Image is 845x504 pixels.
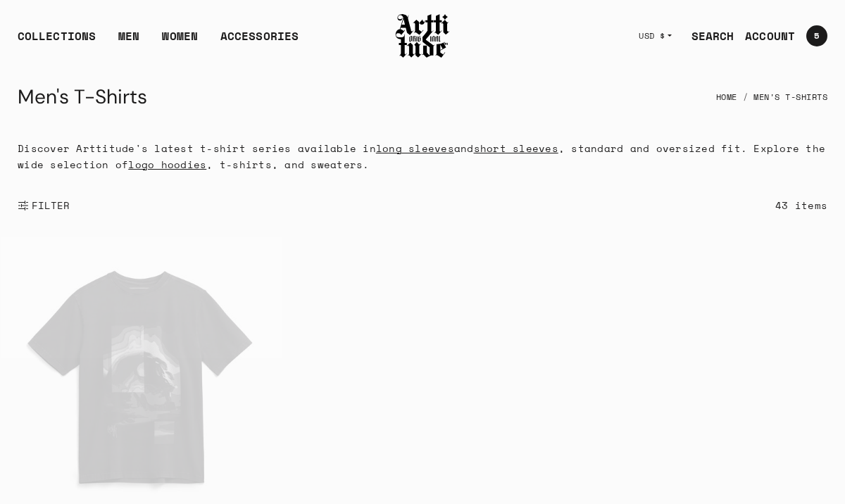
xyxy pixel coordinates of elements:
[680,22,734,50] a: SEARCH
[630,20,680,51] button: USD $
[394,12,451,60] img: Arttitude
[795,20,827,52] a: Open cart
[128,157,206,172] a: logo hoodies
[639,30,665,42] span: USD $
[220,27,299,56] div: ACCESSORIES
[29,199,70,213] span: FILTER
[737,82,828,113] li: Men's T-Shirts
[474,141,558,156] a: short sleeves
[734,22,795,50] a: ACCOUNT
[775,197,827,213] div: 43 items
[18,140,827,172] p: Discover Arttitude's latest t-shirt series available in and , standard and oversized fit. Explore...
[18,190,70,221] button: Show filters
[814,32,819,40] span: 5
[18,80,147,114] h1: Men's T-Shirts
[162,27,198,56] a: WOMEN
[376,141,454,156] a: long sleeves
[18,27,96,56] div: COLLECTIONS
[716,82,737,113] a: Home
[118,27,139,56] a: MEN
[6,27,310,56] ul: Main navigation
